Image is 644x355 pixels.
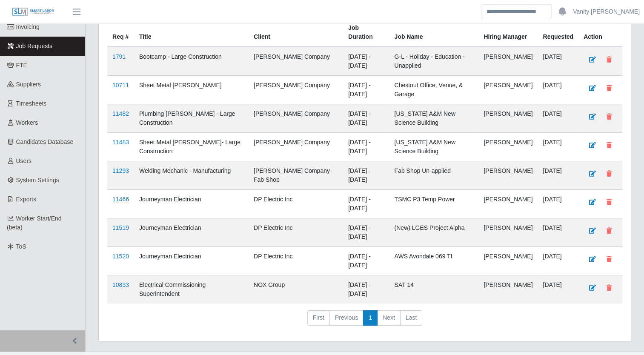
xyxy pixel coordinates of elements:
[389,133,478,161] td: [US_STATE] A&M New Science Building
[134,133,249,161] td: Sheet Metal [PERSON_NAME]- Large Construction
[538,104,578,133] td: [DATE]
[112,253,129,260] a: 11520
[478,18,538,47] th: Hiring Manager
[343,104,389,133] td: [DATE] - [DATE]
[389,76,478,104] td: Chestnut Office, Venue, & Garage
[7,215,62,231] span: Worker Start/End (beta)
[343,247,389,275] td: [DATE] - [DATE]
[134,247,249,275] td: Journeyman Electrician
[478,161,538,190] td: [PERSON_NAME]
[538,18,578,47] th: Requested
[478,218,538,247] td: [PERSON_NAME]
[16,100,47,107] span: Timesheets
[16,62,27,69] span: FTE
[538,190,578,218] td: [DATE]
[343,18,389,47] th: Job Duration
[478,104,538,133] td: [PERSON_NAME]
[16,243,26,250] span: ToS
[134,104,249,133] td: Plumbing [PERSON_NAME] - Large Construction
[249,218,343,247] td: DP Electric Inc
[112,167,129,174] a: 11293
[249,247,343,275] td: DP Electric Inc
[16,177,59,183] span: System Settings
[389,104,478,133] td: [US_STATE] A&M New Science Building
[249,104,343,133] td: [PERSON_NAME] Company
[389,47,478,76] td: G-L - Holiday - Education - Unapplied
[478,247,538,275] td: [PERSON_NAME]
[16,43,53,49] span: Job Requests
[112,82,129,89] a: 10711
[389,161,478,190] td: Fab Shop Un-applied
[16,23,40,30] span: Invoicing
[389,218,478,247] td: (New) LGES Project Alpha
[249,161,343,190] td: [PERSON_NAME] Company- Fab Shop
[389,18,478,47] th: Job Name
[538,218,578,247] td: [DATE]
[389,275,478,304] td: SAT 14
[134,190,249,218] td: Journeyman Electrician
[249,190,343,218] td: DP Electric Inc
[538,247,578,275] td: [DATE]
[478,190,538,218] td: [PERSON_NAME]
[573,7,640,16] a: Vanity [PERSON_NAME]
[134,275,249,304] td: Electrical Commissioning Superintendent
[343,275,389,304] td: [DATE] - [DATE]
[134,161,249,190] td: Welding Mechanic - Manufacturing
[112,224,129,231] a: 11519
[112,196,129,203] a: 11466
[481,4,552,19] input: Search
[249,18,343,47] th: Client
[134,18,249,47] th: Title
[107,310,622,332] nav: pagination
[478,47,538,76] td: [PERSON_NAME]
[16,157,32,164] span: Users
[16,138,74,145] span: Candidates Database
[363,310,378,326] a: 1
[249,133,343,161] td: [PERSON_NAME] Company
[343,161,389,190] td: [DATE] - [DATE]
[538,161,578,190] td: [DATE]
[343,218,389,247] td: [DATE] - [DATE]
[538,76,578,104] td: [DATE]
[538,133,578,161] td: [DATE]
[478,76,538,104] td: [PERSON_NAME]
[134,218,249,247] td: Journeyman Electrician
[107,18,134,47] th: Req #
[538,275,578,304] td: [DATE]
[478,275,538,304] td: [PERSON_NAME]
[12,7,54,17] img: SLM Logo
[134,47,249,76] td: Bootcamp - Large Construction
[112,281,129,288] a: 10833
[112,53,126,60] a: 1791
[578,18,622,47] th: Action
[112,110,129,117] a: 11482
[389,247,478,275] td: AWS Avondale 069 TI
[16,119,38,126] span: Workers
[478,133,538,161] td: [PERSON_NAME]
[16,196,36,203] span: Exports
[112,139,129,146] a: 11483
[343,76,389,104] td: [DATE] - [DATE]
[16,81,41,88] span: Suppliers
[249,76,343,104] td: [PERSON_NAME] Company
[343,47,389,76] td: [DATE] - [DATE]
[538,47,578,76] td: [DATE]
[249,47,343,76] td: [PERSON_NAME] Company
[343,133,389,161] td: [DATE] - [DATE]
[249,275,343,304] td: NOX Group
[389,190,478,218] td: TSMC P3 Temp Power
[134,76,249,104] td: Sheet Metal [PERSON_NAME]
[343,190,389,218] td: [DATE] - [DATE]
